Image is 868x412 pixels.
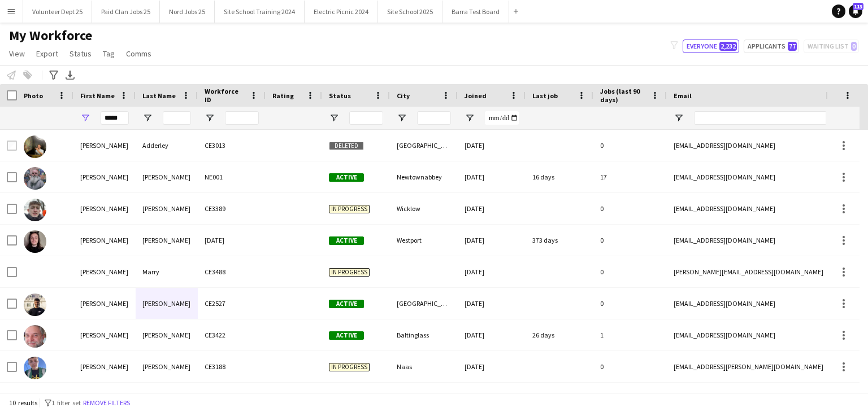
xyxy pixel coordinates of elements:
span: Rating [272,91,294,100]
div: 1 [593,319,667,350]
a: Tag [98,46,119,61]
div: 0 [593,351,667,382]
div: 26 days [526,319,593,350]
div: [PERSON_NAME] [73,225,136,256]
button: Open Filter Menu [397,113,407,123]
button: Open Filter Menu [142,113,153,123]
div: CE3188 [198,351,266,382]
input: City Filter Input [417,111,451,125]
span: City [397,91,410,100]
input: First Name Filter Input [101,111,129,125]
input: Joined Filter Input [485,111,519,125]
button: Site School Training 2024 [215,1,305,23]
div: Newtownabbey [390,161,458,192]
span: Workforce ID [205,87,245,104]
button: Site School 2025 [378,1,442,23]
span: Last job [532,91,558,100]
div: 0 [593,256,667,287]
button: Everyone2,232 [683,40,739,53]
div: Baltinglass [390,319,458,350]
span: Last Name [142,91,176,100]
span: 113 [853,3,863,10]
a: Status [65,46,96,61]
span: Jobs (last 90 days) [600,87,646,104]
div: 373 days [526,225,593,256]
a: Comms [121,46,156,61]
div: 0 [593,193,667,224]
button: Paid Clan Jobs 25 [92,1,160,23]
div: [PERSON_NAME] [136,225,198,256]
div: [DATE] [458,288,526,319]
span: Export [36,49,58,59]
button: Electric Picnic 2024 [305,1,378,23]
div: [PERSON_NAME] [136,288,198,319]
div: Wicklow [390,193,458,224]
div: [PERSON_NAME] [73,193,136,224]
span: My Workforce [9,27,92,44]
button: Nord Jobs 25 [160,1,215,23]
span: Active [329,331,364,340]
button: Open Filter Menu [674,113,684,123]
img: Aaron Sharpe [24,357,46,379]
img: Aaron O [24,293,46,316]
div: CE3389 [198,193,266,224]
span: Active [329,236,364,245]
div: [PERSON_NAME] [136,161,198,192]
span: Joined [465,91,487,100]
button: Barra Test Board [442,1,509,23]
input: Last Name Filter Input [163,111,191,125]
div: [GEOGRAPHIC_DATA] [390,288,458,319]
div: NE001 [198,161,266,192]
button: Open Filter Menu [80,113,90,123]
input: Row Selection is disabled for this row (unchecked) [7,141,17,151]
a: View [5,46,29,61]
span: In progress [329,205,370,213]
input: Workforce ID Filter Input [225,111,259,125]
a: Export [32,46,63,61]
span: Status [70,49,92,59]
div: [PERSON_NAME] [73,130,136,161]
span: Status [329,91,351,100]
input: Status Filter Input [349,111,383,125]
div: [DATE] [198,225,266,256]
button: Applicants77 [744,40,799,53]
div: [GEOGRAPHIC_DATA] [390,130,458,161]
div: 0 [593,288,667,319]
span: 2,232 [719,42,737,51]
img: Aaron Paul [24,325,46,348]
div: CE3422 [198,319,266,350]
div: Adderley [136,130,198,161]
div: [DATE] [458,161,526,192]
span: Active [329,173,364,182]
div: [PERSON_NAME] [73,256,136,287]
span: In progress [329,268,370,277]
span: Deleted [329,142,364,150]
app-action-btn: Advanced filters [47,68,60,82]
button: Open Filter Menu [329,113,339,123]
a: 113 [849,5,862,18]
div: [DATE] [458,130,526,161]
span: In progress [329,363,370,371]
div: 17 [593,161,667,192]
button: Volunteer Dept 25 [23,1,92,23]
span: Email [674,91,692,100]
span: 77 [788,42,797,51]
img: Aaron Ledwith [24,230,46,253]
span: 1 filter set [51,398,81,407]
div: [PERSON_NAME] [73,288,136,319]
div: [PERSON_NAME] [136,319,198,350]
div: [PERSON_NAME] [73,351,136,382]
span: First Name [80,91,115,100]
img: Aaron Cleary [24,167,46,190]
span: Photo [24,91,43,100]
img: Aaron Crinnion [24,199,46,221]
span: Tag [103,49,115,59]
button: Open Filter Menu [205,113,215,123]
div: 0 [593,225,667,256]
div: [DATE] [458,225,526,256]
div: [DATE] [458,351,526,382]
span: View [9,49,25,59]
div: [PERSON_NAME] [136,193,198,224]
div: 16 days [526,161,593,192]
div: Marry [136,256,198,287]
